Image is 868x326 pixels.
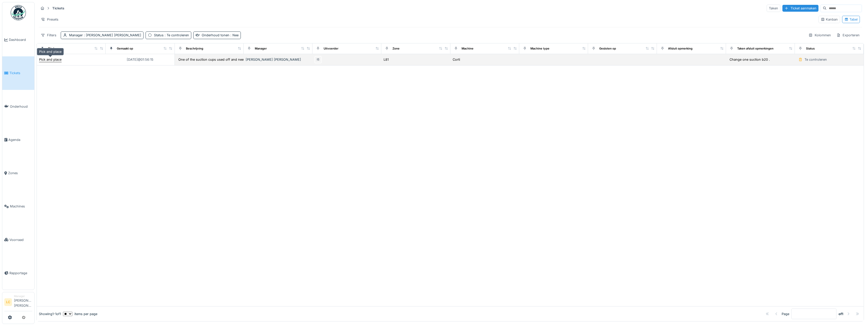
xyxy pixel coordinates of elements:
[39,16,61,23] div: Presets
[392,46,400,51] div: Zone
[39,31,59,39] div: Filters
[844,17,858,22] div: Tabel
[453,57,460,62] div: Corti
[599,46,616,51] div: Gesloten op
[9,37,32,42] span: Dashboard
[69,33,141,38] div: Manager
[462,46,474,51] div: Machine
[127,57,153,62] div: [DATE] @ 01:56:15
[782,312,789,316] div: Page
[2,190,34,223] a: Machines
[806,31,833,39] div: Kolommen
[186,46,203,51] div: Beschrijving
[324,46,338,51] div: Uitvoerder
[2,123,34,156] a: Agenda
[48,46,54,51] div: Titel
[63,312,97,316] div: items per page
[834,31,862,39] div: Exporteren
[804,57,827,62] div: Te controleren
[4,298,12,306] li: LC
[50,6,66,11] strong: Tickets
[14,294,32,298] div: Manager
[9,71,32,75] span: Tickets
[4,294,32,311] a: LC Manager[PERSON_NAME] [PERSON_NAME]
[839,312,843,316] strong: of 1
[255,46,267,51] div: Manager
[737,46,774,51] div: Taken afsluit opmerkingen
[246,57,310,62] div: [PERSON_NAME] [PERSON_NAME]
[10,104,32,109] span: Onderhoud
[767,5,780,12] div: Taken
[11,5,26,20] img: Badge_color-CXgf-gQk.svg
[83,33,141,37] span: : [PERSON_NAME] [PERSON_NAME]
[9,271,32,275] span: Rapportage
[384,57,389,62] div: L81
[2,223,34,256] a: Voorraad
[10,204,32,209] span: Machines
[9,237,32,242] span: Voorraad
[178,57,258,62] div: One of the suction cups used off and need to be...
[117,46,133,51] div: Gemaakt op
[229,33,239,37] span: : Nee
[2,56,34,90] a: Tickets
[37,48,64,55] div: Pick and place
[154,33,189,38] div: Status
[668,46,692,51] div: Afsluit opmerking
[314,56,322,63] div: IS
[821,17,838,22] div: Kanban
[806,46,815,51] div: Status
[39,57,61,62] div: Pick and place
[8,137,32,142] span: Agenda
[164,33,189,37] span: : Te controleren
[530,46,549,51] div: Machine type
[2,156,34,190] a: Zones
[8,171,32,175] span: Zones
[39,312,61,316] div: Showing 1 - 1 of 1
[14,294,32,310] li: [PERSON_NAME] [PERSON_NAME]
[202,33,239,38] div: Onderhoud tonen
[2,256,34,290] a: Rapportage
[782,5,818,12] div: Ticket aanmaken
[2,23,34,56] a: Dashboard
[730,57,770,62] div: Change one suction b20 .
[2,90,34,123] a: Onderhoud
